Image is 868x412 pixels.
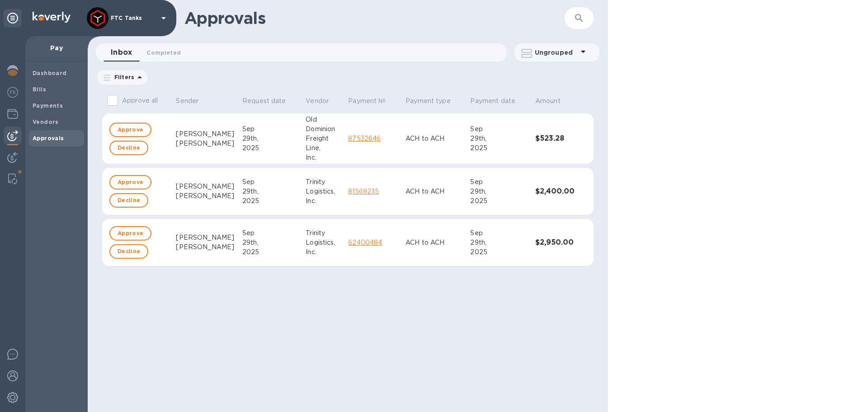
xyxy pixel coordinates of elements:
p: Request date [242,96,286,106]
p: Vendor [306,96,329,106]
a: 62400484 [348,239,382,246]
b: Dashboard [33,70,67,76]
b: Payments [33,102,63,109]
p: Payment № [348,96,386,106]
div: Sep [470,124,528,134]
h3: $2,400.00 [535,187,575,196]
p: Filters [111,73,134,81]
div: [PERSON_NAME] [176,191,235,201]
div: 29th, [470,134,528,143]
div: Old [306,115,341,124]
div: Sep [470,177,528,187]
span: Approve [118,177,143,188]
button: Decline [109,141,148,155]
div: Freight [306,134,341,143]
p: Payment date [470,96,515,106]
div: 29th, [242,134,298,143]
span: Payment date [470,96,527,106]
b: Bills [33,86,46,93]
div: Sep [242,228,298,238]
a: 81569235 [348,188,379,195]
span: Approve [118,124,143,135]
span: Request date [242,96,298,106]
span: Approve [118,228,143,239]
div: 29th, [242,238,298,247]
span: Completed [146,48,181,57]
p: Amount [535,96,561,106]
p: Sender [176,96,198,106]
span: Payment № [348,96,397,106]
span: Payment type [406,96,462,106]
div: 2025 [470,247,528,257]
div: Logistics, [306,238,341,247]
b: Approvals [33,135,64,142]
img: Logo [33,12,71,23]
div: Inc. [306,247,341,257]
button: Decline [109,193,148,208]
div: Sep [242,177,298,187]
button: Decline [109,244,148,259]
b: Vendors [33,118,59,125]
span: Decline [118,195,140,206]
div: 29th, [242,187,298,196]
div: 2025 [242,143,298,153]
span: Vendor [306,96,340,106]
p: Payment type [406,96,451,106]
span: Decline [118,246,140,257]
div: [PERSON_NAME] [176,182,235,191]
div: Inc. [306,196,341,206]
button: Approve [109,123,151,137]
div: Sep [242,124,298,134]
span: Sender [176,96,210,106]
img: Wallets [7,109,18,119]
img: Foreign exchange [7,87,18,98]
div: [PERSON_NAME] [176,242,235,252]
button: Approve [109,226,151,241]
p: ACH to ACH [406,134,463,143]
div: 2025 [470,143,528,153]
p: ACH to ACH [406,187,463,196]
div: Sep [470,228,528,238]
p: Approve all [122,96,158,105]
div: [PERSON_NAME] [176,139,235,148]
div: [PERSON_NAME] [176,233,235,242]
div: [PERSON_NAME] [176,129,235,139]
span: Decline [118,142,140,153]
div: 29th, [470,187,528,196]
div: Dominion [306,124,341,134]
p: ACH to ACH [406,238,463,247]
h1: Approvals [184,9,565,28]
p: Ungrouped [535,48,578,57]
span: Inbox [111,46,132,59]
div: 29th, [470,238,528,247]
div: 2025 [242,196,298,206]
div: 2025 [470,196,528,206]
p: Pay [33,43,80,52]
div: 2025 [242,247,298,257]
div: Trinity [306,228,341,238]
div: Logistics, [306,187,341,196]
div: Inc. [306,153,341,162]
h3: $2,950.00 [535,238,575,247]
p: FTC Tanks [111,15,156,21]
button: Approve [109,175,151,189]
h3: $523.28 [535,134,575,143]
div: Line, [306,143,341,153]
a: 87532646 [348,135,381,142]
div: Unpin categories [4,9,22,27]
div: Trinity [306,177,341,187]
